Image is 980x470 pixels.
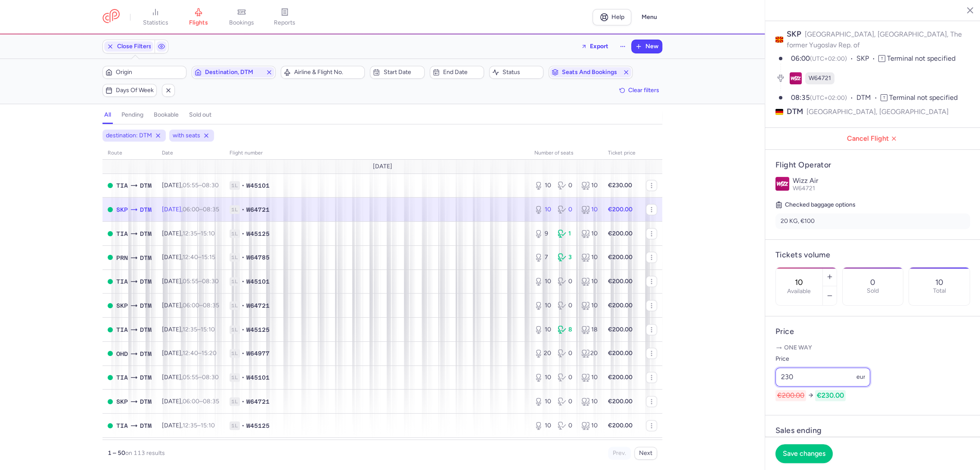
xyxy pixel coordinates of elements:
[534,421,551,430] div: 10
[791,54,810,62] time: 06:00
[140,181,152,190] span: DTM
[856,54,878,64] span: SKP
[889,93,958,102] span: Terminal not specified
[632,40,662,53] button: New
[183,230,197,237] time: 12:35
[242,181,245,190] span: •
[116,301,128,310] span: SKP
[793,185,815,192] span: W64721
[202,278,219,285] time: 08:30
[203,206,219,213] time: 08:35
[229,325,240,334] span: 1L
[116,349,128,359] span: OHD
[775,390,806,401] span: €200.00
[558,181,574,190] div: 0
[242,301,245,310] span: •
[183,302,199,309] time: 06:00
[608,302,633,309] strong: €200.00
[140,421,152,430] span: DTM
[775,160,970,170] h4: Flight Operator
[183,254,198,261] time: 12:40
[558,301,574,310] div: 0
[775,327,970,337] h4: Price
[229,301,240,310] span: 1L
[242,229,245,238] span: •
[183,206,219,213] span: –
[162,230,215,237] span: [DATE],
[534,253,551,262] div: 7
[383,69,421,76] span: Start date
[608,326,633,333] strong: €200.00
[242,277,245,286] span: •
[634,447,657,460] button: Next
[775,426,822,436] h4: Sales ending
[116,325,128,334] span: TIA
[183,206,199,213] time: 06:00
[608,278,633,285] strong: €200.00
[183,374,198,381] time: 05:55
[870,278,875,287] p: 0
[242,349,245,358] span: •
[558,253,574,262] div: 3
[224,147,529,160] th: Flight number
[183,326,197,333] time: 12:35
[242,325,245,334] span: •
[162,182,219,189] span: [DATE],
[534,205,551,214] div: 10
[102,147,157,160] th: route
[534,349,551,358] div: 20
[242,397,245,406] span: •
[581,277,598,286] div: 10
[116,421,128,430] span: TIA
[117,43,152,50] span: Close Filters
[581,373,598,382] div: 10
[810,55,847,62] span: (UTC+02:00)
[116,181,128,190] span: TIA
[108,449,125,457] strong: 1 – 50
[502,69,540,76] span: Status
[177,8,220,27] a: flights
[242,421,245,430] span: •
[162,326,215,333] span: [DATE],
[201,422,215,429] time: 15:10
[140,277,152,286] span: DTM
[229,19,254,27] span: bookings
[558,229,574,238] div: 1
[116,277,128,286] span: TIA
[790,72,802,84] figure: W6 airline logo
[229,205,240,214] span: 1L
[202,349,217,357] time: 15:20
[162,206,219,213] span: [DATE],
[183,182,198,189] time: 05:55
[534,277,551,286] div: 10
[628,87,659,93] span: Clear filters
[534,397,551,406] div: 10
[202,254,215,261] time: 15:15
[373,163,392,170] span: [DATE]
[229,181,240,190] span: 1L
[183,230,215,237] span: –
[173,131,200,140] span: with seats
[608,349,633,357] strong: €200.00
[787,30,962,49] span: [GEOGRAPHIC_DATA], [GEOGRAPHIC_DATA], The former Yugoslav Rep. of
[103,40,155,53] button: Close Filters
[581,205,598,214] div: 10
[242,205,245,214] span: •
[246,397,270,406] span: W64721
[246,229,270,238] span: W45125
[242,373,245,382] span: •
[878,55,885,62] span: T
[102,66,186,79] button: Origin
[242,253,245,262] span: •
[581,253,598,262] div: 10
[162,349,217,357] span: [DATE],
[549,66,633,79] button: Seats and bookings
[616,84,662,97] button: Clear filters
[203,398,219,405] time: 08:35
[558,325,574,334] div: 8
[806,106,949,117] span: [GEOGRAPHIC_DATA], [GEOGRAPHIC_DATA]
[246,277,270,286] span: W45101
[489,66,543,79] button: Status
[229,349,240,358] span: 1L
[887,54,955,62] span: Terminal not specified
